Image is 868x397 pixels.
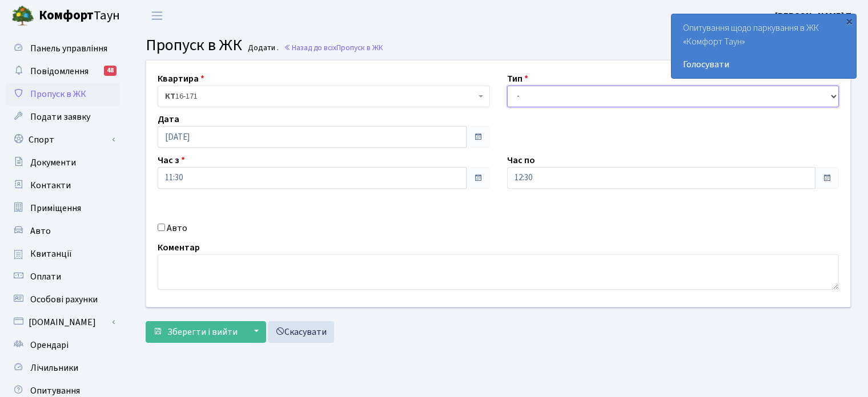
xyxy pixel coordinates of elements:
label: Час по [507,153,535,167]
a: Назад до всіхПропуск в ЖК [284,42,383,53]
span: <b>КТ</b>&nbsp;&nbsp;&nbsp;&nbsp;16-171 [165,91,476,102]
a: Контакти [6,174,120,197]
span: Приміщення [30,202,81,214]
span: Лічильники [30,362,78,374]
img: logo.png [11,5,34,27]
span: Таун [39,6,120,26]
a: Голосувати [683,58,845,71]
a: Пропуск в ЖК [6,83,120,106]
a: Орендарі [6,334,120,357]
span: Пропуск в ЖК [30,88,86,100]
label: Коментар [158,241,200,254]
span: Повідомлення [30,65,89,78]
span: Документи [30,156,76,169]
a: Особові рахунки [6,288,120,311]
a: Документи [6,151,120,174]
a: [DOMAIN_NAME] [6,311,120,334]
small: Додати . [246,43,279,53]
span: Пропуск в ЖК [146,34,242,56]
span: Панель управління [30,42,107,55]
a: Скасувати [268,321,334,343]
span: Подати заявку [30,111,90,123]
b: [PERSON_NAME] П. [775,10,854,22]
label: Тип [507,72,528,86]
a: Панель управління [6,37,120,60]
label: Час з [158,153,185,167]
span: Авто [30,225,51,237]
span: Оплати [30,270,61,283]
a: Подати заявку [6,106,120,128]
a: Квитанції [6,242,120,265]
span: Контакти [30,179,71,192]
span: Квитанції [30,248,72,260]
a: Оплати [6,265,120,288]
button: Переключити навігацію [143,6,171,25]
span: Зберегти і вийти [167,326,238,338]
div: 48 [104,66,116,76]
label: Квартира [158,72,204,86]
a: Лічильники [6,357,120,379]
a: Авто [6,220,120,242]
div: × [843,15,855,27]
span: <b>КТ</b>&nbsp;&nbsp;&nbsp;&nbsp;16-171 [158,86,490,107]
b: КТ [165,91,175,102]
label: Авто [167,221,187,235]
button: Зберегти і вийти [146,321,245,343]
span: Орендарі [30,339,69,351]
span: Опитування [30,384,80,397]
b: Комфорт [39,6,94,25]
label: Дата [158,112,179,126]
a: [PERSON_NAME] П. [775,9,854,23]
div: Опитування щодо паркування в ЖК «Комфорт Таун» [672,14,856,78]
a: Повідомлення48 [6,60,120,83]
a: Спорт [6,128,120,151]
span: Пропуск в ЖК [336,42,383,53]
a: Приміщення [6,197,120,220]
span: Особові рахунки [30,293,98,306]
